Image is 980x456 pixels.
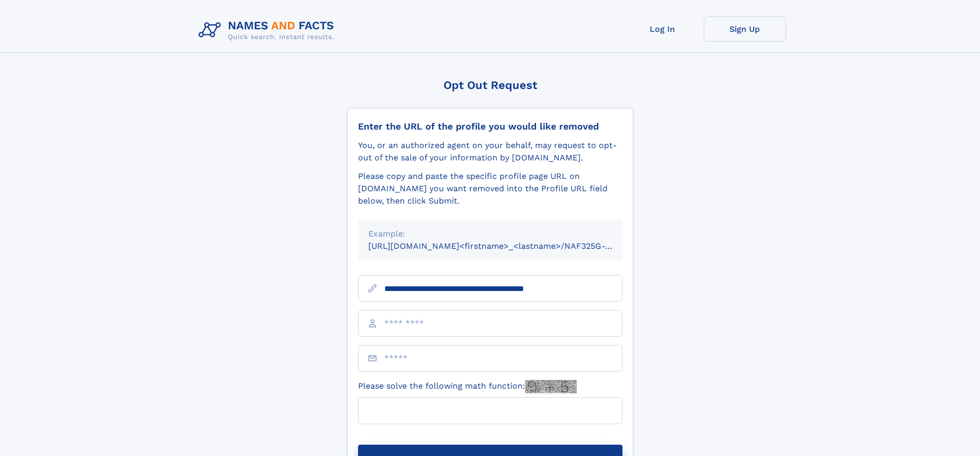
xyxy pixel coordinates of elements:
label: Please solve the following math function: [358,380,577,393]
div: Please copy and paste the specific profile page URL on [DOMAIN_NAME] you want removed into the Pr... [358,170,622,207]
div: Example: [368,228,612,240]
div: You, or an authorized agent on your behalf, may request to opt-out of the sale of your informatio... [358,139,622,164]
a: Sign Up [704,16,786,42]
a: Log In [621,16,704,42]
div: Enter the URL of the profile you would like removed [358,121,622,132]
img: Logo Names and Facts [194,16,343,44]
small: [URL][DOMAIN_NAME]<firstname>_<lastname>/NAF325G-xxxxxxxx [368,241,642,251]
div: Opt Out Request [347,79,633,92]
